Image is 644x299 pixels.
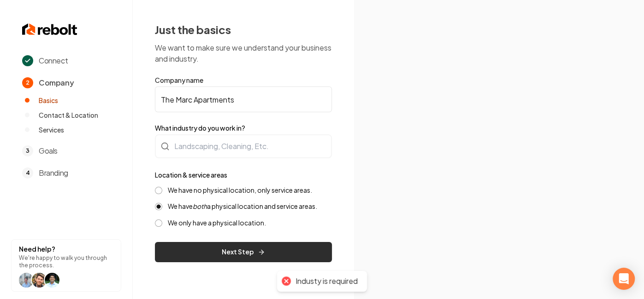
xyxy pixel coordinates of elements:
[155,123,332,132] label: What industry do you work in?
[39,145,58,156] span: Goals
[45,273,59,287] img: help icon arwin
[39,167,68,178] span: Branding
[39,110,98,120] span: Contact & Location
[39,77,74,88] span: Company
[155,171,227,179] label: Location & service areas
[613,268,635,290] div: Open Intercom Messenger
[22,145,33,156] span: 3
[19,245,55,253] strong: Need help?
[168,186,312,195] label: We have no physical location, only service areas.
[155,242,332,262] button: Next Step
[22,167,33,178] span: 4
[168,218,266,227] label: We only have a physical location.
[19,254,113,269] p: We're happy to walk you through the process.
[19,273,34,287] img: help icon Will
[11,239,121,292] button: Need help?We're happy to walk you through the process.help icon Willhelp icon Willhelp icon arwin
[39,96,58,105] span: Basics
[155,75,332,85] label: Company name
[168,202,317,211] label: We have a physical location and service areas.
[22,77,33,88] span: 2
[22,22,77,37] img: Rebolt Logo
[39,55,68,66] span: Connect
[155,22,332,37] h2: Just the basics
[39,125,64,134] span: Services
[32,273,47,287] img: help icon Will
[295,276,358,286] div: Industy is required
[155,42,332,64] p: We want to make sure we understand your business and industry.
[193,202,207,210] i: both
[155,86,332,112] input: Company name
